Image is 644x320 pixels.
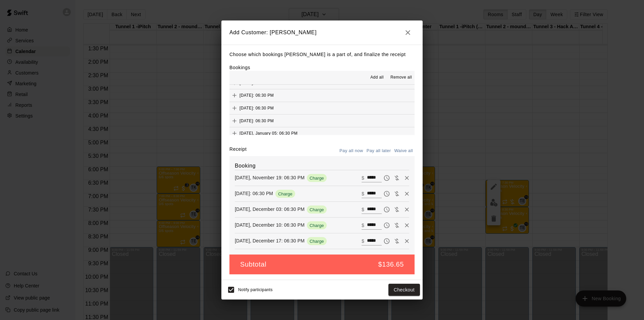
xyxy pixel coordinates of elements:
button: Checkout [388,284,420,296]
button: Add[DATE], January 05: 06:30 PM [229,127,415,140]
span: Add [229,118,239,123]
span: Pay later [382,238,392,243]
button: Pay all now [338,146,365,156]
span: Waive payment [392,222,402,228]
button: Add[DATE]: 06:30 PM [229,102,415,115]
p: $ [362,190,364,197]
span: Remove all [390,74,412,81]
p: Choose which bookings [PERSON_NAME] is a part of, and finalize the receipt [229,50,415,59]
button: Remove [402,204,412,215]
span: [DATE]: 06:30 PM [239,105,274,110]
span: Waive payment [392,238,402,243]
span: Add [229,80,239,85]
span: Add [229,105,239,110]
h5: Subtotal [240,260,266,269]
span: Waive payment [392,190,402,196]
span: Charge [307,176,327,181]
p: $ [362,238,364,244]
p: [DATE], November 19: 06:30 PM [235,174,305,181]
p: $ [362,206,364,213]
h2: Add Customer: [PERSON_NAME] [221,20,423,45]
h5: $136.65 [378,260,404,269]
span: [DATE], January 05: 06:30 PM [239,131,298,136]
span: Charge [275,191,295,196]
p: [DATE], December 03: 06:30 PM [235,206,305,213]
p: [DATE], December 10: 06:30 PM [235,222,305,228]
span: Notify participants [238,287,273,292]
button: Remove [402,220,412,230]
button: Remove [402,189,412,199]
span: [DATE]: 06:30 PM [239,118,274,123]
span: Add all [370,74,384,81]
span: Pay later [382,190,392,196]
span: Pay later [382,175,392,180]
button: Pay all later [365,146,393,156]
button: Waive all [392,146,415,156]
button: Remove [402,173,412,183]
span: [DATE]: 06:30 PM [239,93,274,98]
label: Bookings [229,65,250,70]
h6: Booking [235,162,409,170]
span: Pay later [382,222,392,228]
button: Add[DATE]: 06:30 PM [229,89,415,102]
span: Charge [307,223,327,228]
p: [DATE]: 06:30 PM [235,190,273,197]
span: Waive payment [392,206,402,212]
button: Remove [402,236,412,246]
button: Remove all [388,72,415,83]
p: $ [362,222,364,229]
label: Receipt [229,146,247,156]
span: Charge [307,207,327,212]
p: [DATE], December 17: 06:30 PM [235,237,305,244]
button: Add all [366,72,388,83]
span: Waive payment [392,175,402,180]
span: Pay later [382,206,392,212]
button: Add[DATE]: 06:30 PM [229,115,415,127]
span: Add [229,93,239,98]
span: Charge [307,239,327,244]
p: $ [362,175,364,181]
span: Add [229,131,239,136]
